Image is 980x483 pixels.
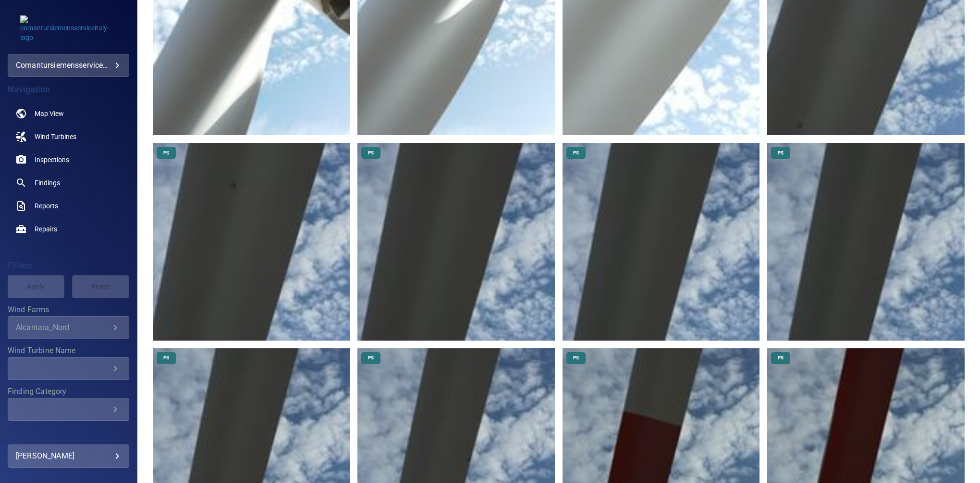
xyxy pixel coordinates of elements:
[16,323,110,332] div: Alcantara_Nord
[567,355,585,361] span: PS
[35,109,64,118] span: Map View
[158,150,175,156] span: PS
[35,132,76,141] span: Wind Turbines
[8,398,129,421] div: Finding Category
[16,448,121,464] div: [PERSON_NAME]
[8,148,129,171] a: inspections noActive
[8,306,129,314] label: Wind Farms
[8,429,129,436] label: Finding Type
[16,58,121,73] div: comantursiemensserviceitaly
[567,150,585,156] span: PS
[8,357,129,380] div: Wind Turbine Name
[362,355,380,361] span: PS
[362,150,380,156] span: PS
[8,102,129,125] a: map noActive
[35,178,60,188] span: Findings
[772,355,789,361] span: PS
[8,85,129,94] h4: Navigation
[20,15,116,42] img: comantursiemensserviceitaly-logo
[35,155,69,165] span: Inspections
[158,355,175,361] span: PS
[8,194,129,217] a: reports noActive
[772,150,789,156] span: PS
[8,125,129,148] a: windturbines noActive
[35,224,57,234] span: Repairs
[8,217,129,241] a: repairs noActive
[35,201,58,211] span: Reports
[8,316,129,339] div: Wind Farms
[8,388,129,395] label: Finding Category
[8,54,129,77] div: comantursiemensserviceitaly
[8,261,129,270] h4: Filters
[8,347,129,355] label: Wind Turbine Name
[8,171,129,194] a: findings noActive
